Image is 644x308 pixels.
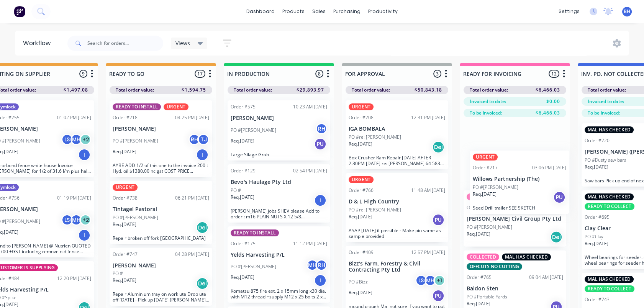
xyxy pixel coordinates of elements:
span: $6,466.03 [536,110,560,116]
span: $50,843.18 [415,87,442,93]
span: $29,893.97 [297,87,324,93]
span: Total order value: [588,87,626,93]
span: $1,594.75 [182,87,206,93]
div: settings [555,6,583,17]
span: Total order value: [352,87,390,93]
span: Invoiced to date: [470,98,506,105]
span: To be invoiced: [588,110,620,116]
span: $0.00 [546,98,560,105]
input: Enter column name… [227,70,303,78]
div: sales [308,6,329,17]
span: Views [175,39,190,47]
span: Total order value: [116,87,154,93]
input: Enter column name… [109,70,185,78]
span: To be invoiced: [470,110,502,116]
span: $1,497.08 [64,87,88,93]
span: 9 [79,70,87,78]
div: products [279,6,308,17]
a: dashboard [243,6,279,17]
span: Total order value: [234,87,272,93]
span: Total order value: [470,87,508,93]
span: 12 [549,70,559,78]
span: 17 [195,70,205,78]
span: Invoiced to date: [588,98,624,105]
img: Factory [14,6,25,17]
span: 3 [433,70,441,78]
div: productivity [364,6,401,17]
div: purchasing [329,6,364,17]
div: Workflow [23,39,54,48]
input: Enter column name… [463,70,539,78]
input: Enter column name… [345,70,421,78]
span: 8 [315,70,323,78]
span: $6,466.03 [536,87,560,93]
input: Search for orders... [87,36,163,51]
span: BH [624,8,630,15]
